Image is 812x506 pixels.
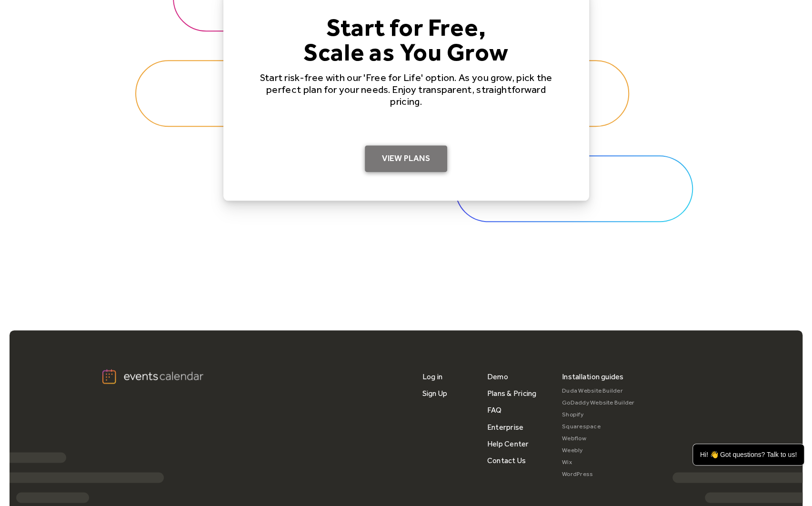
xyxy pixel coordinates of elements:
a: GoDaddy Website Builder [562,397,635,409]
h4: Start for Free, Scale as You Grow [254,15,559,64]
p: Start risk-free with our 'Free for Life' option. As you grow, pick the perfect plan for your need... [254,71,559,108]
a: Webflow [562,433,635,445]
a: Sign Up [422,385,448,402]
a: Demo [487,368,508,385]
a: Plans & Pricing [487,385,537,402]
a: Weebly [562,445,635,456]
a: Shopify [562,409,635,421]
a: WordPress [562,468,635,480]
a: FAQ [487,402,502,418]
a: Help Center [487,435,529,452]
a: Squarespace [562,421,635,433]
a: View Plans [365,145,447,172]
a: Enterprise [487,419,523,435]
a: Duda Website Builder [562,385,635,397]
a: Contact Us [487,452,526,469]
a: Wix [562,456,635,468]
a: Log in [422,368,442,385]
div: Installation guides [562,368,624,385]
